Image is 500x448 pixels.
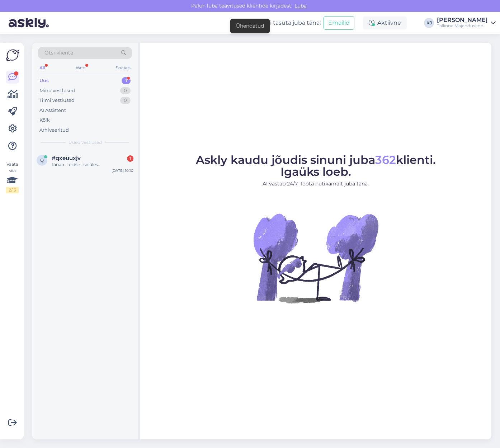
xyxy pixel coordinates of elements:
div: 1 [122,77,131,84]
div: Arhiveeritud [39,127,69,134]
div: All [38,63,46,72]
div: Ühendatud [236,22,264,30]
div: Proovi tasuta juba täna: [240,19,321,27]
div: Uus [39,77,49,84]
span: 362 [375,153,396,167]
div: AI Assistent [39,107,66,114]
span: #qxeuuxjv [52,155,81,161]
div: Kõik [39,117,50,124]
div: 2 / 3 [6,187,19,193]
div: 1 [127,155,133,162]
div: Web [74,63,87,72]
div: KJ [424,18,434,28]
div: tänan. Leidsin ise üles. [52,161,133,168]
span: Luba [292,3,309,9]
div: 0 [120,87,131,94]
button: Emailid [324,16,354,30]
div: Aktiivne [363,16,407,29]
span: q [40,157,44,163]
div: [PERSON_NAME] [437,17,488,23]
span: Otsi kliente [44,49,73,57]
div: Socials [114,63,132,72]
div: Vaata siia [6,161,19,193]
p: AI vastab 24/7. Tööta nutikamalt juba täna. [196,180,436,188]
span: Askly kaudu jõudis sinuni juba klienti. Igaüks loeb. [196,153,436,179]
a: [PERSON_NAME]Tallinna Majanduskool [437,17,496,29]
div: [DATE] 10:10 [112,168,133,173]
span: Uued vestlused [69,139,102,146]
img: No Chat active [251,193,380,322]
div: Minu vestlused [39,87,75,94]
div: 0 [120,97,131,104]
img: Askly Logo [6,48,19,62]
div: Tiimi vestlused [39,97,75,104]
div: Tallinna Majanduskool [437,23,488,29]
